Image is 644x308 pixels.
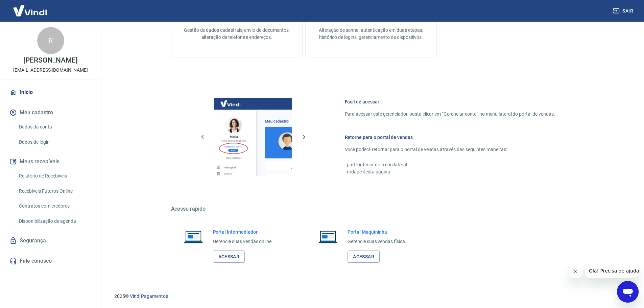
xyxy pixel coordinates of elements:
[213,251,245,263] a: Acessar
[345,168,555,175] p: - rodapé desta página
[16,120,93,134] a: Dados da conta
[8,154,93,169] button: Meus recebíveis
[348,251,380,263] a: Acessar
[213,229,273,235] h6: Portal Intermediador
[182,27,291,41] p: Gestão de dados cadastrais, envio de documentos, alteração de telefone e endereços.
[8,0,52,21] img: Vindi
[130,293,168,299] a: Vindi Pagamentos
[617,281,639,303] iframe: Botão para abrir a janela de mensagens
[569,265,582,278] iframe: Fechar mensagem
[213,238,273,245] p: Gerencie suas vendas online.
[114,293,628,300] p: 2025 ©
[214,98,292,176] img: Imagem da dashboard mostrando o botão de gerenciar conta na sidebar no lado esquerdo
[316,27,426,41] p: Alteração de senha, autenticação em duas etapas, histórico de logins, gerenciamento de dispositivos.
[16,135,93,149] a: Dados de login
[16,199,93,213] a: Contratos com credores
[37,27,64,54] div: R
[585,263,639,278] iframe: Mensagem da empresa
[345,146,555,153] p: Você poderá retornar para o portal de vendas através das seguintes maneiras:
[348,238,406,245] p: Gerencie suas vendas física.
[16,169,93,183] a: Relatório de Recebíveis
[345,111,555,118] p: Para acessar este gerenciador, basta clicar em “Gerenciar conta” no menu lateral do portal de ven...
[4,5,57,10] span: Olá! Precisa de ajuda?
[16,214,93,228] a: Disponibilização de agenda
[8,85,93,100] a: Início
[314,229,342,245] img: Imagem de um notebook aberto
[16,184,93,198] a: Recebíveis Futuros Online
[13,67,88,74] p: [EMAIL_ADDRESS][DOMAIN_NAME]
[612,5,636,17] button: Sair
[8,105,93,120] button: Meu cadastro
[345,98,555,105] h6: Fácil de acessar
[179,229,208,245] img: Imagem de um notebook aberto
[23,57,77,64] p: [PERSON_NAME]
[8,233,93,248] a: Segurança
[345,134,555,141] h6: Retorne para o portal de vendas
[345,161,555,168] p: - parte inferior do menu lateral
[348,229,406,235] h6: Portal Maquininha
[8,254,93,268] a: Fale conosco
[171,206,571,212] h5: Acesso rápido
